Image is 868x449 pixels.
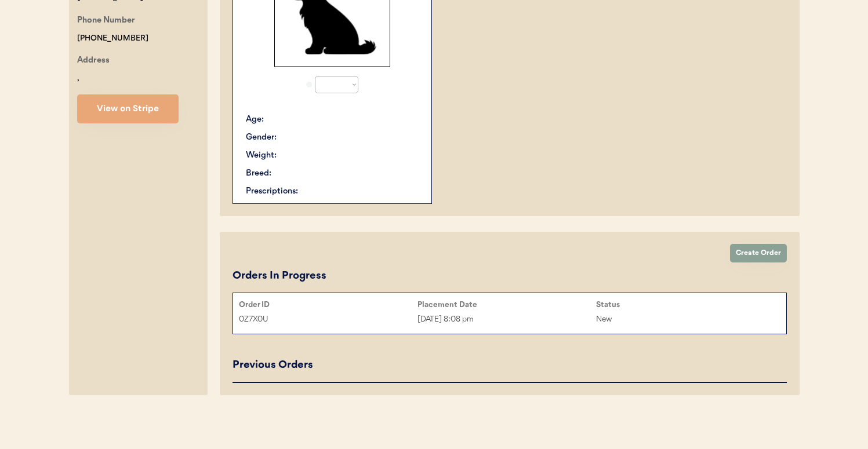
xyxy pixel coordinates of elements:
button: View on Stripe [77,94,179,123]
div: Placement Date [417,300,596,309]
div: Age: [246,114,264,126]
div: New [596,313,775,326]
div: Phone Number [77,14,135,28]
div: [PHONE_NUMBER] [77,32,148,45]
div: Orders In Progress [233,268,326,284]
div: Status [596,300,775,309]
button: Create Order [730,244,787,262]
div: Address [77,54,110,68]
div: Breed: [246,167,271,180]
div: 0Z7X0U [239,313,417,326]
div: Weight: [246,149,277,162]
div: Order ID [239,300,417,309]
div: Gender: [246,132,277,144]
div: , [77,72,79,85]
div: Prescriptions: [246,185,298,198]
div: [DATE] 8:08 pm [417,313,596,326]
div: Previous Orders [233,357,313,373]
